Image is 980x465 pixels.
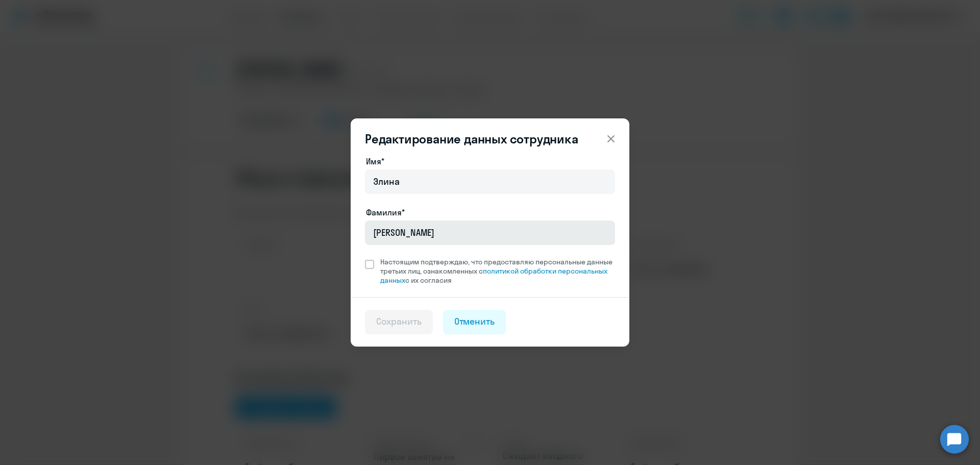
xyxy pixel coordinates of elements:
[366,206,405,218] label: Фамилия*
[454,315,495,328] div: Отменить
[351,131,629,147] header: Редактирование данных сотрудника
[380,266,607,285] a: политикой обработки персональных данных
[376,315,422,328] div: Сохранить
[443,310,506,334] button: Отменить
[380,257,615,285] span: Настоящим подтверждаю, что предоставляю персональные данные третьих лиц, ознакомленных с с их сог...
[365,310,433,334] button: Сохранить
